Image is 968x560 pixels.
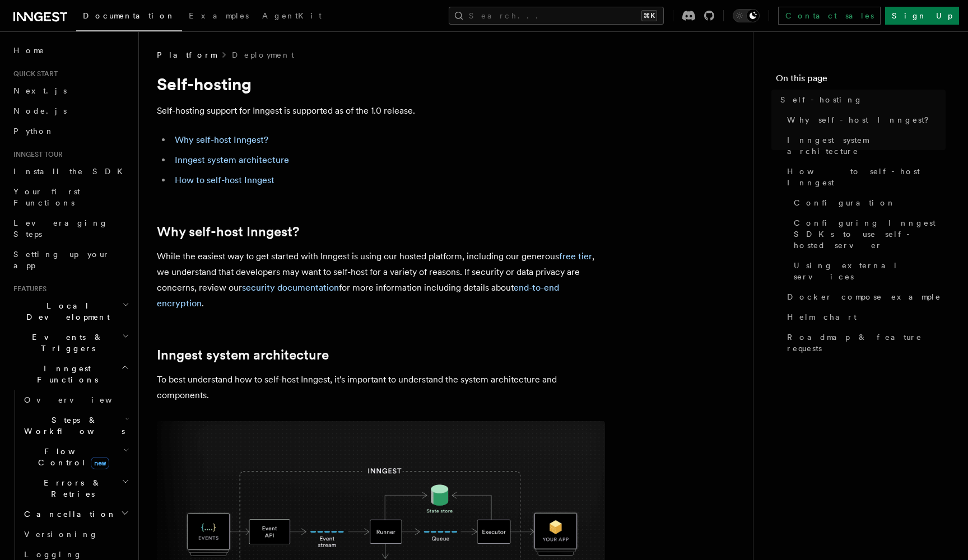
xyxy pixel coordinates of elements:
[20,508,117,520] span: Cancellation
[9,332,122,354] span: Events & Triggers
[20,473,132,504] button: Errors & Retries
[24,550,82,559] span: Logging
[789,255,946,287] a: Using external services
[783,130,946,161] a: Inngest system architecture
[175,155,289,165] a: Inngest system architecture
[13,86,67,95] span: Next.js
[733,9,760,22] button: Toggle dark mode
[9,161,132,181] a: Install the SDK
[783,161,946,193] a: How to self-host Inngest
[449,7,664,25] button: Search...⌘K
[9,40,132,60] a: Home
[242,282,339,293] a: security documentation
[157,74,605,94] h1: Self-hosting
[9,150,63,159] span: Inngest tour
[175,134,268,145] a: Why self-host Inngest?
[776,90,946,110] a: Self-hosting
[157,347,329,363] a: Inngest system architecture
[787,311,857,323] span: Helm chart
[157,372,605,403] p: To best understand how to self-host Inngest, it's important to understand the system architecture...
[189,11,249,20] span: Examples
[13,45,45,56] span: Home
[780,94,863,105] span: Self-hosting
[232,49,294,60] a: Deployment
[76,3,182,31] a: Documentation
[783,307,946,327] a: Helm chart
[9,121,132,141] a: Python
[9,101,132,121] a: Node.js
[255,3,328,30] a: AgentKit
[789,193,946,213] a: Configuration
[776,72,946,90] h4: On this page
[559,251,592,262] a: free tier
[787,114,937,125] span: Why self-host Inngest?
[641,10,657,21] kbd: ⌘K
[778,7,881,25] a: Contact sales
[794,217,946,251] span: Configuring Inngest SDKs to use self-hosted server
[24,395,139,404] span: Overview
[182,3,255,30] a: Examples
[157,224,299,240] a: Why self-host Inngest?
[9,244,132,276] a: Setting up your app
[787,332,946,354] span: Roadmap & feature requests
[91,457,109,469] span: new
[9,296,132,327] button: Local Development
[20,390,132,410] a: Overview
[783,287,946,307] a: Docker compose example
[262,11,322,20] span: AgentKit
[783,110,946,130] a: Why self-host Inngest?
[9,363,121,385] span: Inngest Functions
[20,504,132,524] button: Cancellation
[9,284,46,293] span: Features
[9,81,132,101] a: Next.js
[9,181,132,213] a: Your first Functions
[20,446,123,468] span: Flow Control
[787,166,946,188] span: How to self-host Inngest
[787,291,941,302] span: Docker compose example
[794,197,896,208] span: Configuration
[787,134,946,157] span: Inngest system architecture
[9,69,58,78] span: Quick start
[13,218,108,239] span: Leveraging Steps
[157,103,605,119] p: Self-hosting support for Inngest is supported as of the 1.0 release.
[20,441,132,473] button: Flow Controlnew
[20,414,125,437] span: Steps & Workflows
[157,49,216,60] span: Platform
[794,260,946,282] span: Using external services
[83,11,175,20] span: Documentation
[789,213,946,255] a: Configuring Inngest SDKs to use self-hosted server
[13,187,80,207] span: Your first Functions
[13,127,54,136] span: Python
[9,213,132,244] a: Leveraging Steps
[885,7,959,25] a: Sign Up
[13,167,129,176] span: Install the SDK
[9,300,122,323] span: Local Development
[20,524,132,544] a: Versioning
[9,358,132,390] button: Inngest Functions
[157,249,605,311] p: While the easiest way to get started with Inngest is using our hosted platform, including our gen...
[20,477,122,500] span: Errors & Retries
[175,175,274,185] a: How to self-host Inngest
[13,106,67,115] span: Node.js
[24,530,98,539] span: Versioning
[9,327,132,358] button: Events & Triggers
[20,410,132,441] button: Steps & Workflows
[13,250,110,270] span: Setting up your app
[783,327,946,358] a: Roadmap & feature requests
